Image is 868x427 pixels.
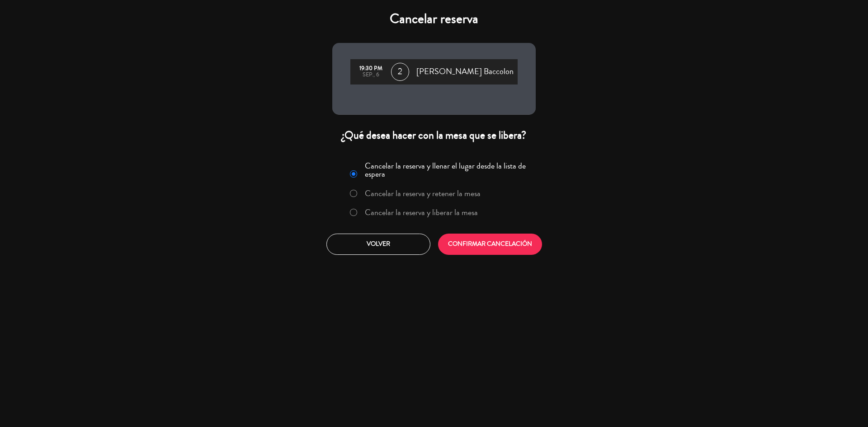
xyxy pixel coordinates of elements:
[355,72,387,78] div: sep., 6
[391,63,409,81] span: 2
[355,66,387,72] div: 19:30 PM
[416,65,514,79] span: [PERSON_NAME] Baccolon
[332,11,536,27] h4: Cancelar reserva
[365,189,481,197] label: Cancelar la reserva y retener la mesa
[438,234,542,255] button: CONFIRMAR CANCELACIÓN
[326,234,430,255] button: Volver
[332,128,536,142] div: ¿Qué desea hacer con la mesa que se libera?
[365,162,530,178] label: Cancelar la reserva y llenar el lugar desde la lista de espera
[365,208,478,216] label: Cancelar la reserva y liberar la mesa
